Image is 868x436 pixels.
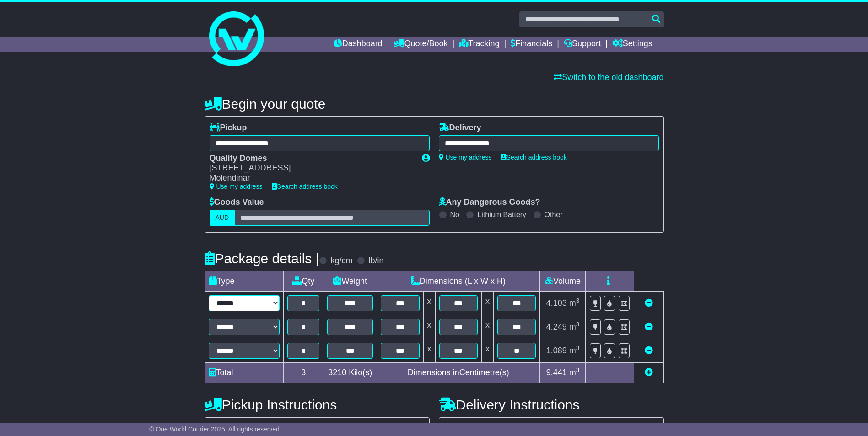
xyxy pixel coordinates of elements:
[284,271,323,291] td: Qty
[205,96,664,112] h4: Begin your quote
[645,322,653,331] a: Remove this item
[377,271,540,291] td: Dimensions (L x W x H)
[546,298,567,308] span: 4.103
[210,210,235,226] label: AUD
[564,37,601,52] a: Support
[546,322,567,331] span: 4.249
[554,73,663,82] a: Switch to the old dashboard
[540,271,586,291] td: Volume
[394,37,447,52] a: Quote/Book
[477,210,526,219] label: Lithium Battery
[210,183,263,190] a: Use my address
[423,315,435,339] td: x
[330,256,352,266] label: kg/cm
[576,297,580,304] sup: 3
[546,346,567,355] span: 1.089
[377,362,540,383] td: Dimensions in Centimetre(s)
[569,368,580,377] span: m
[459,37,499,52] a: Tracking
[569,346,580,355] span: m
[501,154,567,161] a: Search address book
[205,271,284,291] td: Type
[482,291,494,315] td: x
[272,183,338,190] a: Search address book
[284,362,323,383] td: 3
[482,339,494,362] td: x
[450,210,459,219] label: No
[439,123,481,133] label: Delivery
[546,368,567,377] span: 9.441
[545,210,563,219] label: Other
[423,291,435,315] td: x
[645,346,653,355] a: Remove this item
[323,271,377,291] td: Weight
[439,154,492,161] a: Use my address
[205,362,284,383] td: Total
[328,368,346,377] span: 3210
[439,397,664,412] h4: Delivery Instructions
[439,197,540,207] label: Any Dangerous Goods?
[569,298,580,308] span: m
[210,173,413,183] div: Molendinar
[576,367,580,373] sup: 3
[569,322,580,331] span: m
[576,321,580,328] sup: 3
[645,298,653,308] a: Remove this item
[210,154,413,164] div: Quality Domes
[368,256,383,266] label: lb/in
[511,37,552,52] a: Financials
[576,345,580,351] sup: 3
[205,251,319,266] h4: Package details |
[612,37,652,52] a: Settings
[323,362,377,383] td: Kilo(s)
[482,315,494,339] td: x
[149,425,281,433] span: © One World Courier 2025. All rights reserved.
[210,123,247,133] label: Pickup
[423,339,435,362] td: x
[210,197,264,207] label: Goods Value
[334,37,383,52] a: Dashboard
[210,163,413,173] div: [STREET_ADDRESS]
[205,397,430,412] h4: Pickup Instructions
[645,368,653,377] a: Add new item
